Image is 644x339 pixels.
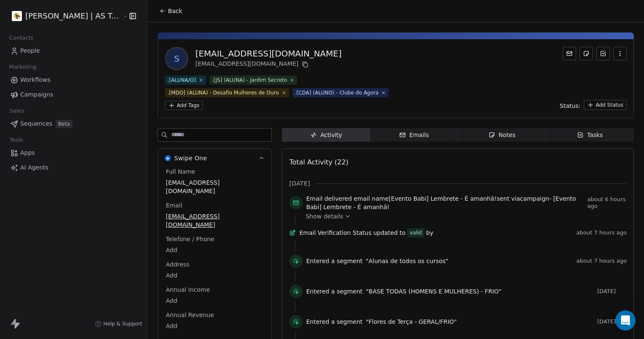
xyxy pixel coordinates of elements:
a: SequencesBeta [7,117,140,131]
div: .[ALUNA/O] [167,76,196,84]
span: Swipe One [174,154,207,162]
span: Marketing [5,61,40,73]
div: .[JS] (ALUNA) - Jardim Secreto [212,76,287,84]
button: Back [154,3,187,19]
span: Address [164,260,191,269]
span: Entered a segment [306,287,362,296]
span: Entered a segment [306,257,362,265]
a: AI Agents [7,161,140,175]
span: [DATE] [289,179,310,188]
button: Add Status [584,100,627,110]
span: by [426,229,433,237]
span: about 7 hours ago [577,258,627,264]
span: "BASE TODAS (HOMENS E MULHERES) - FRIO" [366,287,502,296]
span: Sequences [20,119,52,128]
span: AI Agents [20,163,48,172]
span: Beta [56,120,72,128]
a: Workflows [7,73,140,87]
span: Campaigns [20,90,53,99]
span: [DATE] [597,288,627,295]
span: Total Activity (22) [289,158,348,166]
span: Status: [560,102,580,110]
span: "Flores de Terça - GERAL/FRIO" [366,317,456,326]
span: email name sent via campaign - [306,194,584,211]
a: Show details [306,212,621,221]
span: Email [164,201,184,210]
span: [PERSON_NAME] | AS Treinamentos [25,11,121,22]
span: [Evento Babi] Lembrete - É amanhã! [389,195,496,202]
button: Add Tags [165,101,203,110]
span: [EMAIL_ADDRESS][DOMAIN_NAME] [166,178,264,195]
span: Add [166,322,264,330]
a: People [7,44,140,58]
div: valid [410,229,422,237]
span: Tools [6,134,27,146]
span: People [20,46,40,55]
span: about 7 hours ago [577,229,627,236]
div: .[MDO] (ALUNA) - Desafio Mulheres de Ouro [167,89,279,97]
span: Annual Income [164,285,212,294]
div: [EMAIL_ADDRESS][DOMAIN_NAME] [195,59,341,70]
div: .[CDA] (ALUNO) - Clube do Agora [295,89,379,97]
a: Apps [7,146,140,160]
span: Telefone / Phone [164,235,216,243]
span: Add [166,246,264,254]
span: s [166,48,187,69]
div: Open Intercom Messenger [615,310,636,331]
span: Sales [6,105,28,117]
span: Email delivered [306,195,352,202]
span: Annual Revenue [164,311,215,319]
span: Add [166,296,264,305]
span: [DATE] [597,318,627,325]
div: [EMAIL_ADDRESS][DOMAIN_NAME] [195,48,341,59]
span: Entered a segment [306,317,362,326]
div: Notes [488,131,515,140]
span: Workflows [20,75,51,84]
span: Apps [20,148,35,157]
span: Help & Support [103,320,142,327]
button: [PERSON_NAME] | AS Treinamentos [10,9,117,23]
img: Swipe One [165,155,171,161]
span: updated to [373,229,405,237]
span: Contacts [5,32,37,44]
span: Email Verification Status [299,229,371,237]
span: Back [168,7,182,15]
span: "Alunas de todos os cursos" [366,257,448,265]
a: Campaigns [7,88,140,102]
span: Full Name [164,167,197,176]
a: Help & Support [95,320,142,327]
img: Logo%202022%20quad.jpg [12,11,22,21]
div: Tasks [577,131,603,140]
span: about 6 hours ago [588,196,627,210]
span: Add [166,271,264,280]
button: Swipe OneSwipe One [158,149,271,167]
span: [EMAIL_ADDRESS][DOMAIN_NAME] [166,212,264,229]
div: Emails [399,131,429,140]
span: Show details [306,212,343,221]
